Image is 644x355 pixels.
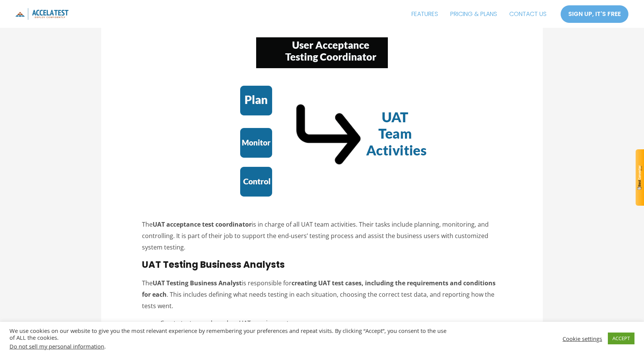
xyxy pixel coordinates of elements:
div: . [10,343,447,350]
strong: UAT acceptance test coordinator [153,220,252,229]
li: Create test cases based on UAT requirements. [160,318,502,329]
a: ACCEPT [608,333,634,344]
a: Cookie settings [563,335,602,342]
strong: UAT Testing Business Analysts [142,258,285,271]
p: The is in charge of all UAT team activities. Their tasks include planning, monitoring, and contro... [142,219,502,253]
a: CONTACT US [503,5,553,24]
nav: Site Navigation [405,5,553,24]
img: user acceptance testing coordinator [200,24,444,207]
strong: creating UAT test cases, including the requirements and conditions for each [142,279,496,299]
a: SIGN UP, IT'S FREE [560,5,629,23]
p: The is responsible for . This includes defining what needs testing in each situation, choosing th... [142,278,502,312]
a: FEATURES [405,5,444,24]
a: PRICING & PLANS [444,5,503,24]
a: Do not sell my personal information [10,342,104,350]
strong: UAT Testing Business Analyst [153,279,242,287]
div: We use cookies on our website to give you the most relevant experience by remembering your prefer... [10,327,447,350]
img: icon [15,8,69,20]
img: PxV2I3s+jv4f4+DBzMnBSs0AAAAAElFTkSuQmCC [638,165,642,190]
